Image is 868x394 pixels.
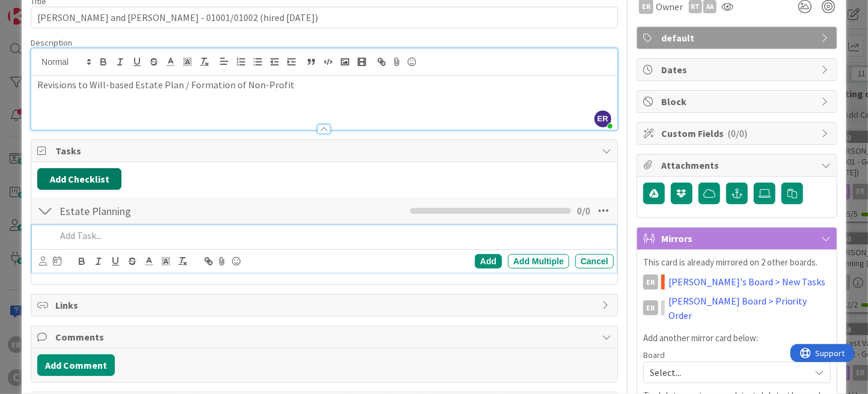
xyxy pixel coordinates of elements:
[727,127,747,139] span: ( 0/0 )
[594,111,611,127] span: ER
[55,200,302,222] input: Add Checklist...
[643,300,658,315] div: ER
[661,31,815,45] span: default
[31,7,618,28] input: type card name here...
[661,62,815,77] span: Dates
[37,78,611,92] p: Revisions to Will-based Estate Plan / Formation of Non-Profit
[661,231,815,246] span: Mirrors
[650,364,804,381] span: Select...
[668,294,831,323] a: [PERSON_NAME] Board > Priority Order
[25,2,55,16] span: Support
[643,332,831,345] p: Add another mirror card below:
[577,204,590,218] span: 0 / 0
[575,254,614,268] div: Cancel
[643,256,831,270] p: This card is already mirrored on 2 other boards.
[643,351,665,359] span: Board
[37,168,121,190] button: Add Checklist
[55,144,596,158] span: Tasks
[668,274,825,289] a: [PERSON_NAME]'s Board > New Tasks
[475,254,502,268] div: Add
[661,94,815,109] span: Block
[643,274,658,289] div: ER
[661,158,815,172] span: Attachments
[508,254,569,268] div: Add Multiple
[55,330,596,344] span: Comments
[37,354,115,376] button: Add Comment
[55,298,596,312] span: Links
[31,37,72,48] span: Description
[661,126,815,141] span: Custom Fields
